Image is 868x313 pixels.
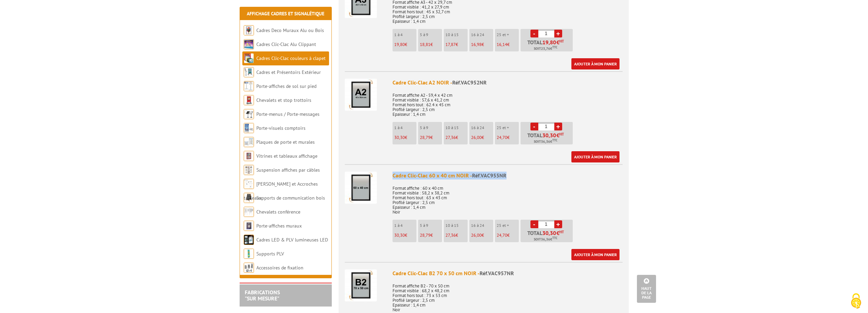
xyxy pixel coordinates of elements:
a: Supports de communication bois [256,195,325,201]
p: 25 et + [497,32,519,37]
a: Chevalets et stop trottoirs [256,97,311,103]
p: € [394,42,416,47]
span: 36,36 [541,237,550,242]
span: Soit € [534,237,557,242]
img: Cadres Deco Muraux Alu ou Bois [244,25,254,35]
a: Cadres Clic-Clac Alu Clippant [256,41,316,47]
a: + [554,123,562,130]
p: € [497,135,519,140]
a: Vitrines et tableaux affichage [256,153,317,159]
span: 19,80 [394,42,405,47]
img: Chevalets conférence [244,207,254,217]
p: 10 à 15 [445,223,468,228]
a: Suspension affiches par câbles [256,167,320,173]
a: Porte-visuels comptoirs [256,125,305,131]
a: Accessoires de fixation [256,265,303,271]
p: € [420,135,442,140]
a: Ajouter à mon panier [571,151,620,162]
span: Soit € [534,46,557,51]
span: Soit € [534,139,557,144]
p: Format affiche : 60 x 40 cm Format visible : 58,2 x 38,2 cm Format hors tout : 63 x 43 cm Profilé... [393,181,623,215]
span: Réf.VAC957NR [480,270,514,277]
a: Cadres Clic-Clac couleurs à clapet [256,55,326,61]
img: Porte-affiches de sol sur pied [244,81,254,91]
a: - [530,220,538,228]
p: € [471,42,493,47]
div: Cadre Clic-Clac B2 70 x 50 cm NOIR - [393,269,623,277]
p: 10 à 15 [445,125,468,130]
p: € [497,233,519,238]
span: 16,98 [471,42,482,47]
sup: TTC [552,138,557,142]
img: Cadres et Présentoirs Extérieur [244,67,254,77]
img: Accessoires de fixation [244,263,254,273]
img: Suspension affiches par câbles [244,165,254,175]
p: 1 à 4 [394,32,416,37]
p: 16 à 24 [471,223,493,228]
p: 5 à 9 [420,125,442,130]
p: € [394,233,416,238]
a: Haut de la page [637,275,656,303]
p: € [420,42,442,47]
p: 16 à 24 [471,125,493,130]
span: 26,00 [471,135,482,140]
span: 18,81 [420,42,430,47]
span: 16,14 [497,42,507,47]
p: € [471,233,493,238]
a: - [530,123,538,130]
span: 24,70 [497,232,507,238]
img: Porte-menus / Porte-messages [244,109,254,119]
a: Cadres Deco Muraux Alu ou Bois [256,27,324,33]
a: Ajouter à mon panier [571,249,620,260]
p: € [445,233,468,238]
span: 28,79 [420,135,430,140]
a: Porte-menus / Porte-messages [256,111,319,117]
a: Supports PLV [256,251,284,257]
img: Cadres LED & PLV lumineuses LED [244,235,254,245]
img: Cadres Clic-Clac couleurs à clapet [244,53,254,63]
img: Porte-visuels comptoirs [244,123,254,133]
span: 30,30 [542,132,556,138]
p: Total [522,230,573,242]
a: [PERSON_NAME] et Accroches tableaux [244,181,318,201]
img: Cimaises et Accroches tableaux [244,179,254,189]
img: Vitrines et tableaux affichage [244,151,254,161]
sup: HT [559,39,564,44]
a: + [554,30,562,37]
img: Cadre Clic-Clac 60 x 40 cm NOIR [345,172,377,204]
span: 19,80 [542,40,556,45]
span: € [556,40,559,45]
p: 5 à 9 [420,223,442,228]
p: 1 à 4 [394,125,416,130]
p: 16 à 24 [471,32,493,37]
img: Supports PLV [244,249,254,259]
span: 17,87 [445,42,456,47]
span: € [556,132,559,138]
a: Ajouter à mon panier [571,58,620,69]
span: 30,30 [542,230,556,236]
a: Plaques de porte et murales [256,139,315,145]
a: - [530,30,538,37]
a: Affichage Cadres et Signalétique [247,11,324,17]
span: 23,76 [541,46,550,51]
span: 24,70 [497,135,507,140]
p: 5 à 9 [420,32,442,37]
img: Cadre Clic-Clac B2 70 x 50 cm NOIR [345,269,377,301]
span: 28,79 [420,232,430,238]
span: 26,00 [471,232,482,238]
span: 27,36 [445,135,456,140]
img: Cookies (fenêtre modale) [848,293,865,310]
a: + [554,220,562,228]
button: Cookies (fenêtre modale) [844,290,868,313]
sup: TTC [552,45,557,49]
p: € [445,42,468,47]
p: 25 et + [497,125,519,130]
sup: HT [559,132,564,137]
p: Format affiche B2 - 70 x 50 cm Format visible : 68,2 x 48,2 cm Format hors tout : 73 x 53 cm Prof... [393,279,623,312]
span: 30,30 [394,135,405,140]
img: Plaques de porte et murales [244,137,254,147]
a: Chevalets conférence [256,209,300,215]
a: Cadres et Présentoirs Extérieur [256,69,321,75]
sup: HT [559,230,564,234]
p: Total [522,40,573,51]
